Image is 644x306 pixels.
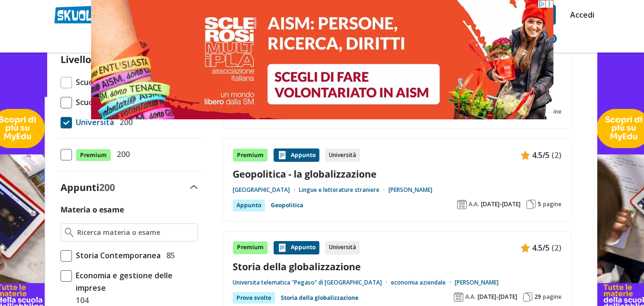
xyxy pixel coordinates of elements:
[465,293,476,301] span: A.A.
[233,260,562,273] a: Storia della globalizzazione
[61,204,124,215] label: Materia o esame
[299,186,388,194] a: Lingue e letterature straniere
[233,292,275,304] div: Prove svolte
[274,241,319,254] div: Appunto
[233,200,265,211] div: Appunto
[65,228,74,237] img: Ricerca materia o esame
[233,279,391,286] a: Universita telematica "Pegaso" di [GEOGRAPHIC_DATA]
[190,185,198,189] img: Apri e chiudi sezione
[277,243,287,253] img: Appunti contenuto
[274,148,319,162] div: Appunto
[233,241,268,254] div: Premium
[325,241,360,254] div: Università
[277,150,287,160] img: Appunti contenuto
[521,243,530,253] img: Appunti contenuto
[113,148,130,160] span: 200
[534,293,541,301] span: 29
[72,249,161,262] span: Storia Contemporanea
[61,53,91,66] label: Livello
[76,149,111,161] span: Premium
[233,186,299,194] a: [GEOGRAPHIC_DATA]
[481,200,521,208] span: [DATE]-[DATE]
[388,186,432,194] a: [PERSON_NAME]
[523,292,532,302] img: Pagine
[532,242,550,254] span: 4.5/5
[99,181,115,194] span: 200
[552,149,562,161] span: (2)
[72,116,114,128] span: Università
[454,292,463,302] img: Anno accademico
[116,116,133,128] span: 200
[61,181,115,194] label: Appunti
[543,293,562,301] span: pagine
[543,200,562,208] span: pagine
[391,279,455,286] a: economia aziendale
[72,96,138,108] span: Scuola Superiore
[163,249,175,262] span: 85
[538,200,541,208] span: 5
[478,293,517,301] span: [DATE]-[DATE]
[457,200,467,209] img: Anno accademico
[281,292,358,304] a: Storia della globalizzazione
[526,200,536,209] img: Pagine
[233,168,562,180] a: Geopolitica - la globalizzazione
[72,269,198,294] span: Economia e gestione delle imprese
[325,148,360,162] div: Università
[521,150,530,160] img: Appunti contenuto
[469,200,479,208] span: A.A.
[271,200,303,211] a: Geopolitica
[532,149,550,161] span: 4.5/5
[233,148,268,162] div: Premium
[77,228,193,237] input: Ricerca materia o esame
[72,76,124,88] span: Scuola Media
[570,5,590,25] a: Accedi
[455,279,499,286] a: [PERSON_NAME]
[552,242,562,254] span: (2)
